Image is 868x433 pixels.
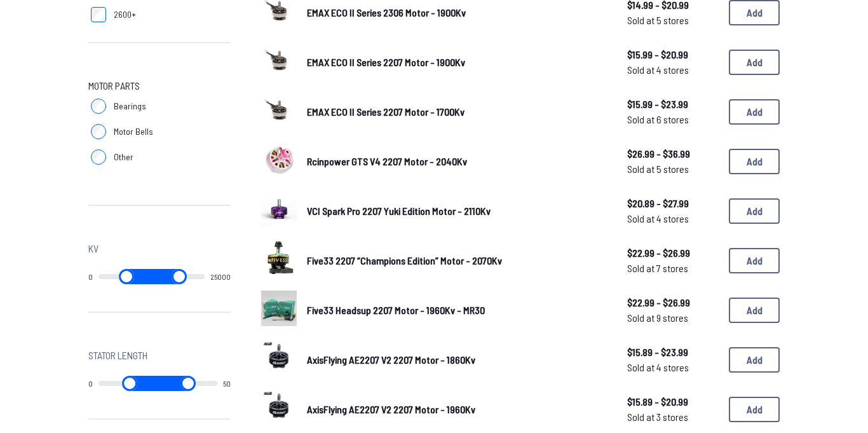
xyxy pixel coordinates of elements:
span: Motor Parts [88,78,140,93]
button: Add [729,397,780,422]
span: Sold at 4 stores [627,360,719,375]
button: Add [729,50,780,75]
a: EMAX ECO II Series 2207 Motor - 1900Kv [307,55,607,70]
a: Rcinpower GTS V4 2207 Motor - 2040Kv [307,154,607,169]
span: $15.99 - $23.99 [627,97,719,112]
span: Sold at 5 stores [627,13,719,28]
span: $26.99 - $36.99 [627,146,719,162]
output: 50 [223,378,231,388]
span: AxisFlying AE2207 V2 2207 Motor - 1860Kv [307,354,475,366]
span: EMAX ECO II Series 2306 Motor - 1900Kv [307,6,466,18]
span: Sold at 9 stores [627,310,719,326]
a: image [261,291,297,330]
span: $20.89 - $27.99 [627,196,719,211]
span: Sold at 5 stores [627,162,719,177]
a: EMAX ECO II Series 2207 Motor - 1700Kv [307,104,607,120]
span: Kv [88,241,98,256]
a: EMAX ECO II Series 2306 Motor - 1900Kv [307,5,607,20]
button: Add [729,198,780,224]
span: Five33 Headsup 2207 Motor - 1960Kv - MR30 [307,304,485,316]
span: Five33 2207 “Champions Edition” Motor - 2070Kv [307,254,502,266]
span: Sold at 4 stores [627,62,719,78]
output: 0 [88,378,93,388]
span: Bearings [114,100,146,113]
span: Stator Length [88,348,147,363]
button: Add [729,298,780,323]
a: AxisFlying AE2207 V2 2207 Motor - 1960Kv [307,402,607,417]
span: Sold at 7 stores [627,261,719,276]
span: $22.99 - $26.99 [627,295,719,310]
span: Other [114,151,133,163]
output: 0 [88,271,93,282]
span: Sold at 3 stores [627,409,719,425]
a: image [261,43,297,82]
a: image [261,340,297,380]
img: image [261,340,297,376]
a: image [261,92,297,132]
img: image [261,92,297,128]
img: image [261,43,297,78]
img: image [261,191,297,227]
span: Motor Bells [114,125,153,138]
img: image [261,390,297,425]
a: Five33 Headsup 2207 Motor - 1960Kv - MR30 [307,303,607,318]
span: Sold at 4 stores [627,211,719,226]
output: 25000 [210,271,231,282]
img: image [261,291,297,326]
span: EMAX ECO II Series 2207 Motor - 1700Kv [307,106,465,118]
a: AxisFlying AE2207 V2 2207 Motor - 1860Kv [307,352,607,368]
a: Five33 2207 “Champions Edition” Motor - 2070Kv [307,253,607,268]
img: image [261,235,297,283]
button: Add [729,149,780,174]
input: Motor Bells [91,124,106,139]
span: Sold at 6 stores [627,112,719,127]
span: $15.99 - $20.99 [627,47,719,62]
span: AxisFlying AE2207 V2 2207 Motor - 1960Kv [307,403,475,415]
a: image [261,241,297,280]
a: VCI Spark Pro 2207 Yuki Edition Motor - 2110Kv [307,203,607,219]
span: Rcinpower GTS V4 2207 Motor - 2040Kv [307,155,467,167]
span: $22.99 - $26.99 [627,245,719,261]
button: Add [729,248,780,273]
span: EMAX ECO II Series 2207 Motor - 1900Kv [307,56,465,68]
span: VCI Spark Pro 2207 Yuki Edition Motor - 2110Kv [307,205,491,217]
img: image [261,142,297,177]
input: Bearings [91,99,106,114]
button: Add [729,347,780,373]
span: $15.89 - $23.99 [627,345,719,360]
a: image [261,142,297,181]
a: image [261,390,297,429]
span: 2600+ [114,8,136,21]
input: Other [91,149,106,165]
button: Add [729,99,780,125]
input: 2600+ [91,7,106,22]
span: $15.89 - $20.99 [627,394,719,409]
a: image [261,191,297,231]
